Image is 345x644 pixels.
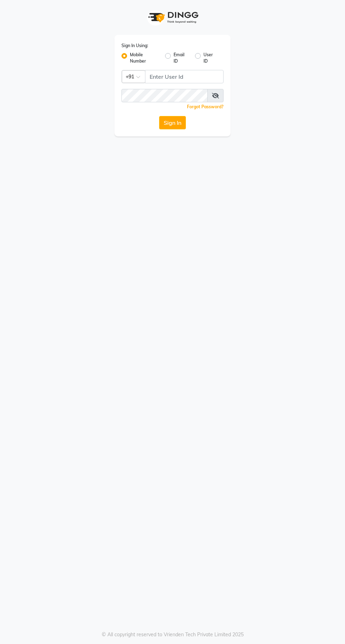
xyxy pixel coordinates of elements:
label: User ID [203,52,218,64]
label: Sign In Using: [121,43,148,49]
label: Mobile Number [130,52,159,64]
button: Sign In [159,116,186,129]
input: Username [145,70,224,83]
img: logo1.svg [144,7,201,28]
a: Forgot Password? [187,104,224,109]
input: Username [121,89,208,102]
label: Email ID [174,52,189,64]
